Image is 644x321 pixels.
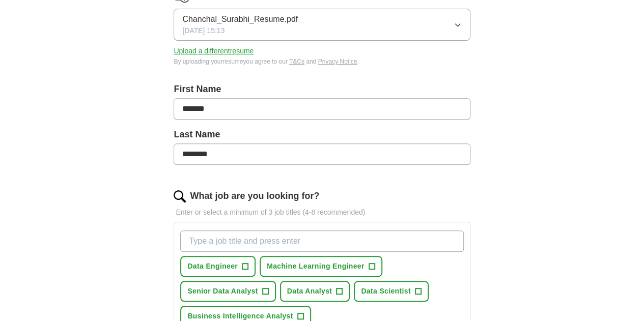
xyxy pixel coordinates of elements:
[260,256,382,277] button: Machine Learning Engineer
[182,13,298,25] span: Chanchal_Surabhi_Resume.pdf
[180,256,256,277] button: Data Engineer
[174,190,186,202] img: search.png
[289,58,304,65] a: T&Cs
[287,286,332,297] span: Data Analyst
[267,261,365,272] span: Machine Learning Engineer
[174,57,470,66] div: By uploading your resume you agree to our and .
[174,207,470,218] p: Enter or select a minimum of 3 job titles (4-8 recommended)
[174,82,470,96] label: First Name
[187,286,258,297] span: Senior Data Analyst
[354,281,429,302] button: Data Scientist
[180,230,463,252] input: Type a job title and press enter
[182,25,225,36] span: [DATE] 15:13
[280,281,350,302] button: Data Analyst
[174,46,254,56] button: Upload a differentresume
[174,9,470,41] button: Chanchal_Surabhi_Resume.pdf[DATE] 15:13
[174,128,470,141] label: Last Name
[190,189,319,203] label: What job are you looking for?
[180,281,275,302] button: Senior Data Analyst
[318,58,357,65] a: Privacy Notice
[361,286,411,297] span: Data Scientist
[187,261,238,272] span: Data Engineer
